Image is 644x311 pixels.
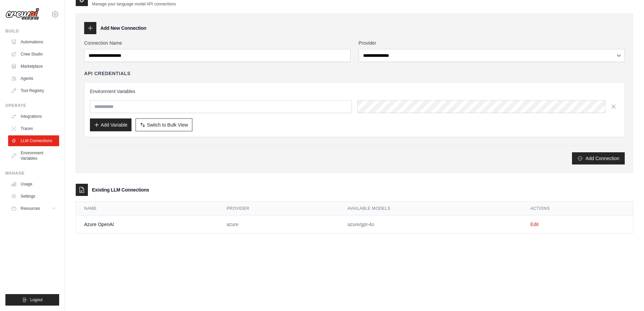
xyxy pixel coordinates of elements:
td: azure [218,216,339,234]
td: Azure OpenAI [76,216,218,234]
div: Operate [5,103,59,108]
h3: Environment Variables [90,88,619,95]
th: Name [76,202,218,216]
button: Add Connection [572,152,625,164]
a: Traces [8,123,59,134]
label: Connection Name [84,40,351,46]
button: Switch to Bulk View [136,118,192,131]
button: Resources [8,203,59,214]
a: Agents [8,73,59,84]
a: Integrations [8,111,59,122]
div: Manage [5,171,59,176]
th: Available Models [339,202,522,216]
div: Build [5,28,59,34]
p: Manage your language model API connections [92,1,176,7]
th: Actions [522,202,633,216]
td: azure/gpt-4o [339,216,522,234]
th: Provider [218,202,339,216]
h3: Existing LLM Connections [92,186,149,193]
a: Crew Studio [8,49,59,60]
button: Add Variable [90,118,132,131]
h4: API Credentials [84,70,130,77]
a: Settings [8,191,59,202]
a: LLM Connections [8,135,59,146]
a: Marketplace [8,61,59,72]
a: Tool Registry [8,85,59,96]
a: Environment Variables [8,148,59,164]
span: Resources [21,206,40,211]
label: Provider [359,40,625,46]
img: Logo [5,8,39,21]
span: Logout [30,297,43,303]
button: Logout [5,294,59,306]
a: Usage [8,179,59,190]
a: Automations [8,37,59,47]
a: Edit [530,222,539,227]
h3: Add New Connection [100,25,146,31]
span: Switch to Bulk View [147,121,188,128]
